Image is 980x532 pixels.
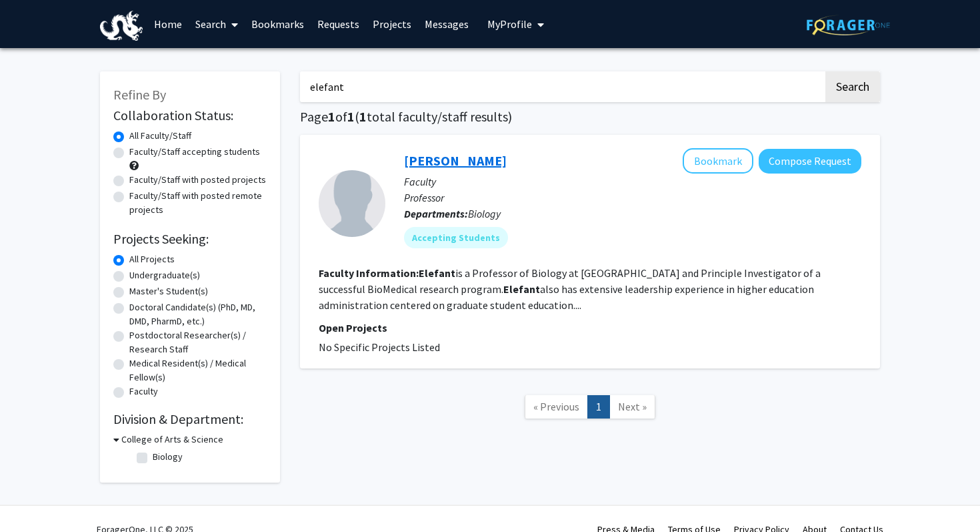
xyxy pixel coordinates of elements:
b: Elefant [419,266,455,280]
mat-chip: Accepting Students [404,227,508,248]
input: Search Keywords [300,71,823,102]
button: Compose Request to Felice Elefant [759,149,861,174]
label: Faculty/Staff accepting students [129,145,260,159]
button: Add Felice Elefant to Bookmarks [683,148,753,174]
h3: College of Arts & Science [121,433,223,447]
label: Faculty/Staff with posted remote projects [129,189,267,217]
label: Biology [153,450,183,464]
h1: Page of ( total faculty/staff results) [300,109,880,125]
h2: Division & Department: [113,411,267,427]
iframe: Chat [10,472,57,522]
span: 1 [328,108,335,125]
label: Doctoral Candidate(s) (PhD, MD, DMD, PharmD, etc.) [129,300,267,328]
label: All Faculty/Staff [129,129,191,143]
span: « Previous [533,400,579,413]
b: Elefant [503,282,540,296]
a: Next Page [609,395,655,419]
a: Projects [366,1,418,47]
h2: Projects Seeking: [113,231,267,247]
a: 1 [587,395,610,419]
fg-read-more: is a Professor of Biology at [GEOGRAPHIC_DATA] and Principle Investigator of a successful BioMedi... [319,266,821,312]
label: Undergraduate(s) [129,268,200,282]
img: ForagerOne Logo [807,15,890,35]
h2: Collaboration Status: [113,107,267,123]
img: Drexel University Logo [100,11,143,41]
label: Medical Resident(s) / Medical Fellow(s) [129,356,267,384]
a: Requests [311,1,366,47]
p: Faculty [404,174,861,190]
label: Faculty/Staff with posted projects [129,173,266,187]
p: Professor [404,190,861,206]
a: Bookmarks [245,1,311,47]
span: 1 [347,108,355,125]
a: Messages [418,1,475,47]
button: Search [825,71,880,102]
nav: Page navigation [300,382,880,436]
label: Master's Student(s) [129,284,208,298]
label: All Projects [129,252,175,266]
a: Search [189,1,245,47]
b: Departments: [404,207,468,220]
a: [PERSON_NAME] [404,152,507,169]
label: Faculty [129,384,158,398]
span: Refine By [113,86,166,103]
span: Biology [468,207,501,220]
a: Previous Page [525,395,588,419]
span: Next » [618,400,647,413]
span: My Profile [487,17,532,31]
span: 1 [359,108,367,125]
a: Home [147,1,189,47]
span: No Specific Projects Listed [319,340,440,354]
p: Open Projects [319,320,861,336]
label: Postdoctoral Researcher(s) / Research Staff [129,328,267,356]
b: Faculty Information: [319,266,419,280]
